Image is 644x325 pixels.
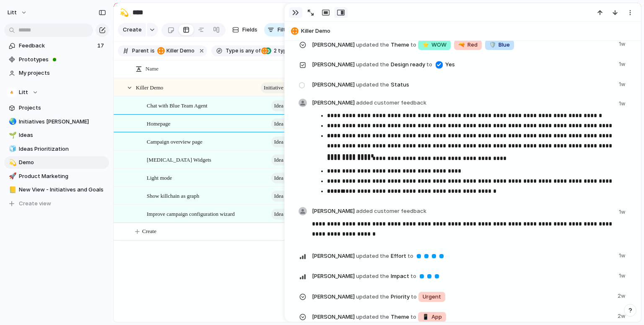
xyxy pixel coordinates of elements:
button: Idea [271,118,296,129]
span: 17 [97,42,106,50]
button: Idea [271,191,296,202]
div: 💫Demo [4,156,109,169]
button: 🧊 [8,145,16,153]
span: [PERSON_NAME] [312,60,355,69]
span: Impact [312,270,614,282]
span: 1w [619,38,627,48]
span: [PERSON_NAME] [312,313,355,321]
div: 📒 [9,185,15,195]
span: New View - Initiatives and Goals [19,186,106,194]
span: Prototypes [19,55,106,64]
button: Filter [264,23,294,37]
span: Red [458,41,478,49]
div: 🌱Ideas [4,129,109,142]
span: Killer Demo [136,82,163,92]
span: updated the [356,60,389,69]
span: Idea [274,118,283,130]
div: 🚀 [9,171,15,181]
span: initiative [264,82,283,94]
span: 🔫 [458,41,465,48]
span: Killer Demo [301,27,637,35]
button: Create [118,23,146,37]
span: [MEDICAL_DATA] Widgets [147,155,211,164]
span: Light mode [147,173,172,182]
button: Idea [271,100,296,111]
span: Idea [274,208,283,220]
a: 🚀Product Marketing [4,170,109,183]
span: [PERSON_NAME] [312,272,355,280]
span: Effort [312,250,614,262]
span: Idea [274,154,283,166]
button: 🌏 [8,118,16,126]
span: [PERSON_NAME] [312,293,355,301]
span: to [410,272,416,280]
div: 🧊Ideas Prioritization [4,143,109,155]
span: Name [145,65,158,73]
div: 🌱 [9,131,15,140]
span: to [411,293,417,301]
span: Idea [274,172,283,184]
span: 1w [619,270,627,280]
a: Feedback17 [4,39,109,52]
span: Idea [274,190,283,202]
span: updated the [356,293,389,301]
button: Idea [271,209,296,220]
span: 📱 [422,313,429,320]
button: Idea [271,155,296,165]
button: Litt [4,86,109,99]
span: Initiatives [PERSON_NAME] [19,118,106,126]
span: Idea [274,136,283,148]
span: Theme [312,38,614,51]
span: 🛡️ [489,41,496,48]
span: Killer Demo [166,47,195,55]
span: added customer feedback [356,99,426,106]
span: Product Marketing [19,172,106,181]
span: [PERSON_NAME] [312,252,355,260]
span: is [240,47,244,55]
a: Projects [4,102,109,114]
span: is [151,47,155,55]
span: 1w [619,58,627,68]
button: Killer Demo [288,24,637,38]
span: Theme [312,310,613,323]
span: App [422,313,442,321]
button: 💫 [8,158,16,167]
button: Create view [4,197,109,210]
span: WOW [422,41,447,49]
span: Ideas [19,131,106,139]
span: Litt [8,8,17,17]
span: updated the [356,41,389,49]
span: Show killchain as graph [147,191,199,200]
span: Parent [132,47,149,55]
div: 💫 [119,7,129,18]
a: My projects [4,67,109,79]
span: [PERSON_NAME] [312,41,355,49]
span: Filter [278,26,291,34]
span: [PERSON_NAME] [312,81,355,89]
span: 1w [619,79,627,89]
span: Demo [19,158,106,167]
span: Chat with Blue Team Agent [147,100,208,110]
span: [PERSON_NAME] [312,207,426,215]
button: initiative [261,82,296,93]
span: Projects [19,104,106,112]
button: Killer Demo [156,46,196,55]
button: Fields [229,23,261,37]
span: added customer feedback [356,207,426,214]
span: 2w [618,310,627,320]
span: updated the [356,272,389,280]
span: updated the [356,313,389,321]
span: Idea [274,100,283,112]
button: Litt [4,6,31,19]
button: isany of [238,46,262,55]
span: to [408,252,413,260]
span: Litt [19,88,28,97]
span: to [426,60,432,69]
span: [PERSON_NAME] [312,99,426,107]
span: Feedback [19,42,95,50]
a: 📒New View - Initiatives and Goals [4,183,109,196]
span: any of [244,47,260,55]
a: 🌏Initiatives [PERSON_NAME] [4,115,109,128]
